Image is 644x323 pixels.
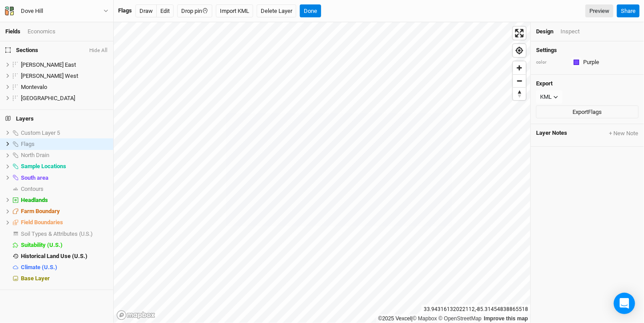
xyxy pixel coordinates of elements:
[300,4,321,18] button: Done
[378,314,528,323] div: |
[21,7,43,16] div: Dove Hill
[513,74,526,87] button: Zoom out
[513,88,526,100] span: Reset bearing to north
[484,315,528,322] a: Improve this map
[21,174,48,181] span: South area
[617,4,640,18] button: Share
[21,129,108,137] div: Custom Layer 5
[536,105,639,119] button: ExportFlags
[536,129,567,137] span: Layer Notes
[513,75,526,87] span: Zoom out
[421,305,530,314] div: 33.94316132022112 , -85.31454838865518
[536,47,639,54] h4: Settings
[21,197,108,204] div: Headlands
[513,87,526,100] button: Reset bearing to north
[257,4,296,18] button: Delete Layer
[536,59,567,66] div: color
[118,7,132,15] div: Flags
[513,61,526,74] button: Zoom in
[513,44,526,57] button: Find my location
[21,275,50,282] span: Base Layer
[21,84,47,90] span: Montevalo
[536,28,553,36] div: Design
[540,93,552,101] div: KML
[413,315,437,322] a: Mapbox
[21,73,108,80] div: Lyerly West
[21,95,75,101] span: [GEOGRAPHIC_DATA]
[21,152,49,158] span: North Drain
[156,4,174,18] button: Edit
[536,90,562,104] button: KML
[21,174,108,182] div: South area
[21,186,44,192] span: Contours
[21,264,57,271] span: Climate (U.S.)
[21,141,108,148] div: Flags
[21,219,63,226] span: Field Boundaries
[21,219,108,226] div: Field Boundaries
[89,48,108,54] button: Hide All
[21,242,108,249] div: Suitability (U.S.)
[4,6,109,16] button: Dove Hill
[216,4,253,18] button: Import KML
[21,253,108,260] div: Historical Land Use (U.S.)
[438,315,481,322] a: OpenStreetMap
[28,28,56,36] div: Economics
[135,4,157,18] button: Draw
[561,28,580,36] div: Inspect
[21,73,78,79] span: [PERSON_NAME] West
[21,242,63,248] span: Suitability (U.S.)
[5,28,20,35] a: Fields
[21,163,108,170] div: Sample Locations
[21,186,108,193] div: Contours
[21,152,108,159] div: North Drain
[21,163,66,170] span: Sample Locations
[177,4,212,18] button: Drop pin
[21,264,108,271] div: Climate (U.S.)
[21,230,108,238] div: Soil Types & Attributes (U.S.)
[608,129,639,137] button: + New Note
[21,275,108,282] div: Base Layer
[21,197,48,203] span: Headlands
[583,58,599,66] div: Purple
[536,80,639,87] h4: Export
[21,129,60,136] span: Custom Layer 5
[21,253,87,259] span: Historical Land Use (U.S.)
[116,310,155,320] a: Mapbox logo
[585,4,613,18] a: Preview
[378,315,411,322] a: ©2025 Vexcel
[5,47,38,54] span: Sections
[21,208,108,215] div: Farm Boundary
[21,61,76,68] span: [PERSON_NAME] East
[21,84,108,91] div: Montevalo
[114,22,530,323] canvas: Map
[21,208,60,214] span: Farm Boundary
[614,293,635,314] div: Open Intercom Messenger
[21,230,93,237] span: Soil Types & Attributes (U.S.)
[513,27,526,40] button: Enter fullscreen
[21,141,35,147] span: Flags
[21,95,108,102] div: Pond Field
[21,61,108,69] div: Lyerly East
